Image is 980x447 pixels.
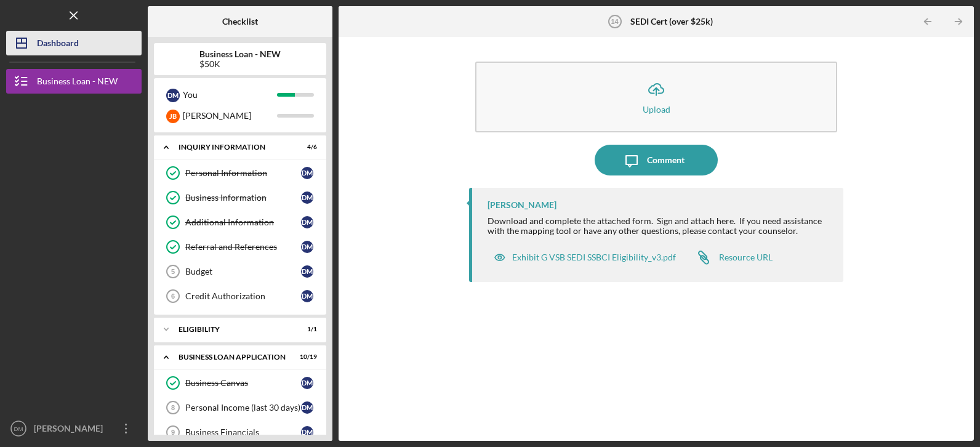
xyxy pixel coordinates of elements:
[611,18,619,25] tspan: 14
[595,145,718,175] button: Comment
[183,105,277,126] div: [PERSON_NAME]
[179,326,286,333] div: ELIGIBILITY
[185,291,301,301] div: Credit Authorization
[185,242,301,252] div: Referral and References
[488,216,830,236] div: Download and complete the attached form. Sign and attach here. If you need assistance with the ma...
[160,371,320,395] a: Business CanvasDM
[183,84,277,105] div: You
[199,59,281,69] div: $50K
[301,377,313,389] div: D M
[301,191,313,204] div: D M
[512,252,676,262] div: Exhibit G VSB SEDI SSBCI Eligibility_v3.pdf
[185,378,301,388] div: Business Canvas
[647,145,685,175] div: Comment
[185,217,301,227] div: Additional Information
[160,185,320,210] a: Business InformationDM
[488,200,556,210] div: [PERSON_NAME]
[160,284,320,308] a: 6Credit AuthorizationDM
[171,429,175,436] tspan: 9
[171,268,175,275] tspan: 5
[630,17,713,26] b: SEDI Cert (over $25k)
[688,245,773,270] a: Resource URL
[185,168,301,178] div: Personal Information
[160,259,320,284] a: 5BudgetDM
[295,143,317,151] div: 4 / 6
[166,89,180,102] div: D M
[14,425,23,432] text: DM
[643,105,670,114] div: Upload
[171,292,175,300] tspan: 6
[475,62,837,132] button: Upload
[179,143,286,151] div: INQUIRY INFORMATION
[160,395,320,420] a: 8Personal Income (last 30 days)DM
[160,161,320,185] a: Personal InformationDM
[295,353,317,361] div: 10 / 19
[6,416,142,441] button: DM[PERSON_NAME]
[301,241,313,253] div: D M
[301,265,313,278] div: D M
[160,235,320,259] a: Referral and ReferencesDM
[301,401,313,414] div: D M
[6,69,142,94] button: Business Loan - NEW
[719,252,773,262] div: Resource URL
[185,193,301,203] div: Business Information
[160,420,320,445] a: 9Business FinancialsDM
[37,31,79,58] div: Dashboard
[301,426,313,438] div: D M
[179,353,286,361] div: BUSINESS LOAN APPLICATION
[160,210,320,235] a: Additional InformationDM
[295,326,317,333] div: 1 / 1
[185,267,301,276] div: Budget
[185,403,301,413] div: Personal Income (last 30 days)
[171,404,175,411] tspan: 8
[31,416,111,444] div: [PERSON_NAME]
[488,245,682,270] button: Exhibit G VSB SEDI SSBCI Eligibility_v3.pdf
[37,69,118,97] div: Business Loan - NEW
[185,427,301,437] div: Business Financials
[301,216,313,228] div: D M
[301,290,313,302] div: D M
[166,110,180,123] div: J B
[6,31,142,55] button: Dashboard
[301,167,313,179] div: D M
[222,17,258,26] b: Checklist
[199,49,281,59] b: Business Loan - NEW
